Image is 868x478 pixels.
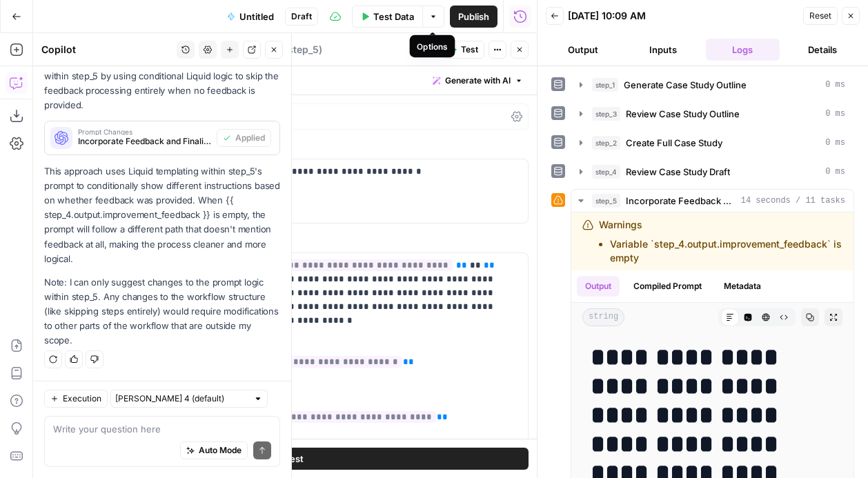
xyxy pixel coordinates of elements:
span: string [582,308,624,326]
span: step_1 [592,78,618,92]
button: Output [546,39,620,61]
span: Review Case Study Draft [626,165,730,179]
span: 0 ms [825,166,845,178]
span: Test Data [373,10,414,23]
button: Details [785,39,860,61]
span: step_5 [592,194,620,208]
span: Applied [235,132,265,144]
span: Generate Case Study Outline [624,78,747,92]
li: Variable `step_4.output.improvement_feedback` is empty [610,237,842,265]
span: 0 ms [825,79,845,91]
button: Output [577,276,620,297]
button: Untitled [219,6,282,28]
span: Publish [458,10,489,23]
span: Incorporate Feedback and Finalize Case Study [626,194,736,208]
span: Execution [63,392,101,405]
button: 14 seconds / 11 tasks [571,190,854,212]
span: step_2 [592,136,620,150]
span: Auto Mode [199,444,241,457]
p: I can help you handle empty feedback more elegantly within step_5 by using conditional Liquid log... [44,54,280,112]
span: Create Full Case Study [626,136,722,150]
span: Untitled [239,10,274,23]
span: Reset [809,10,831,22]
button: Test [442,41,484,59]
button: Reset [803,7,838,25]
button: Metadata [716,276,769,297]
div: Options [417,40,448,52]
span: 0 ms [825,108,845,120]
span: Review Case Study Outline [626,107,740,121]
span: Draft [291,10,312,23]
div: Warnings [599,218,842,265]
span: 14 seconds / 11 tasks [741,195,845,207]
button: Auto Mode [180,441,248,459]
button: Execution [44,390,108,408]
button: Generate with AI [427,72,529,90]
span: step_4 [592,165,620,179]
button: Publish [450,6,497,28]
p: Note: I can only suggest changes to the prompt logic within step_5. Any changes to the workflow s... [44,275,280,348]
span: Prompt Changes [78,128,211,135]
input: Claude Sonnet 4 (default) [115,392,248,406]
button: Compiled Prompt [625,276,710,297]
button: Applied [217,129,271,147]
span: Generate with AI [445,74,511,87]
button: Inputs [626,39,700,61]
span: step_3 [592,107,620,121]
button: Logs [706,39,780,61]
button: 0 ms [571,161,854,183]
span: Test [461,43,478,56]
span: Incorporate Feedback and Finalize Case Study (step_5) [78,135,211,148]
button: 0 ms [571,103,854,125]
div: Copilot [41,43,172,57]
button: 0 ms [571,132,854,154]
span: ( step_5 ) [284,43,322,57]
span: 0 ms [825,137,845,149]
button: 0 ms [571,74,854,96]
button: Test Data [352,6,422,28]
p: This approach uses Liquid templating within step_5's prompt to conditionally show different instr... [44,164,280,266]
